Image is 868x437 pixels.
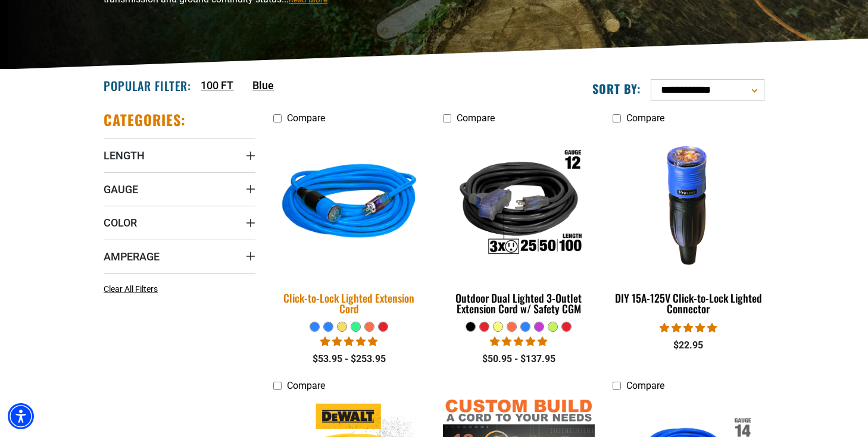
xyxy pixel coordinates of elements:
[613,338,764,353] div: $22.95
[443,293,595,314] div: Outdoor Dual Lighted 3-Outlet Extension Cord w/ Safety CGM
[320,336,377,347] span: 4.87 stars
[287,112,325,124] span: Compare
[104,172,255,206] summary: Gauge
[273,293,425,314] div: Click-to-Lock Lighted Extension Cord
[104,284,158,294] span: Clear All Filters
[104,216,137,229] span: Color
[8,403,34,429] div: Accessibility Menu
[266,128,433,280] img: blue
[104,250,160,263] span: Amperage
[444,136,594,272] img: Outdoor Dual Lighted 3-Outlet Extension Cord w/ Safety CGM
[626,112,664,124] span: Compare
[104,240,255,273] summary: Amperage
[660,322,717,334] span: 4.84 stars
[443,130,595,321] a: Outdoor Dual Lighted 3-Outlet Extension Cord w/ Safety CGM Outdoor Dual Lighted 3-Outlet Extensio...
[273,130,425,321] a: blue Click-to-Lock Lighted Extension Cord
[252,77,274,93] a: Blue
[104,283,163,295] a: Clear All Filters
[613,293,764,314] div: DIY 15A-125V Click-to-Lock Lighted Connector
[592,81,641,96] label: Sort by:
[626,380,664,391] span: Compare
[104,183,138,196] span: Gauge
[104,111,186,129] h2: Categories:
[457,112,495,124] span: Compare
[613,130,764,321] a: DIY 15A-125V Click-to-Lock Lighted Connector DIY 15A-125V Click-to-Lock Lighted Connector
[104,206,255,239] summary: Color
[287,380,325,391] span: Compare
[490,336,547,347] span: 4.80 stars
[104,78,191,93] h2: Popular Filter:
[104,149,145,162] span: Length
[273,352,425,366] div: $53.95 - $253.95
[201,77,233,93] a: 100 FT
[613,136,763,272] img: DIY 15A-125V Click-to-Lock Lighted Connector
[443,352,595,366] div: $50.95 - $137.95
[104,139,255,172] summary: Length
